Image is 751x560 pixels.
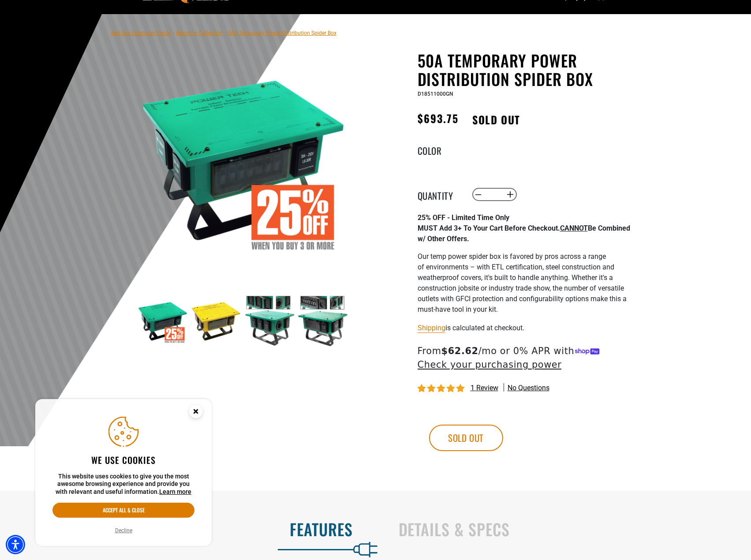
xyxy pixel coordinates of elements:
div: is calculated at checkout. [418,322,634,334]
button: Close this option [180,399,212,426]
p: This website uses cookies to give you the most awesome browsing experience and provide you with r... [52,473,194,496]
a: This website uses cookies to give you the most awesome browsing experience and provide you with r... [159,488,191,495]
img: green [244,295,295,347]
button: Decline [112,526,135,535]
span: No questions [508,383,549,393]
a: Return to Collection [176,30,223,36]
a: Bad Ass Extension Cords [111,30,171,36]
label: Quantity [418,189,462,200]
legend: Color [418,144,462,155]
img: green [297,295,348,347]
span: 5.00 stars [418,385,466,393]
span: D18511000GN [418,91,453,97]
div: Page 1 [418,213,634,315]
span: Sold out [463,109,530,129]
button: Accept all & close [52,503,194,518]
nav: breadcrumbs [111,27,336,38]
a: Shipping [418,324,445,332]
span: › [172,30,174,36]
strong: 25% OFF - Limited Time Only [418,213,509,222]
h1: 50A Temporary Power Distribution Spider Box [418,51,634,88]
strong: MUST Add 3+ To Your Cart Before Checkout. Be Combined w/ Other Offers. [418,224,630,243]
span: $693.75 [418,110,459,126]
img: yellow [191,295,242,347]
div: Accessibility Menu [6,535,25,554]
aside: Cookie Consent [35,399,212,546]
span: Our temp power spider box is favored by pros across a range of environments – with ETL certificat... [418,252,627,314]
span: 50A Temporary Power Distribution Spider Box [228,30,336,36]
h2: Details & Specs [399,520,733,538]
span: CANNOT [560,224,588,232]
button: Sold out [429,425,503,451]
h2: Features [19,520,353,538]
span: › [224,30,226,36]
span: 1 review [471,384,498,392]
h2: We use cookies [52,454,194,466]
